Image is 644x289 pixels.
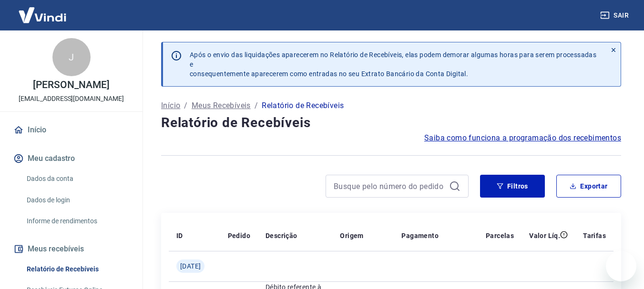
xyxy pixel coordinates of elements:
[11,120,131,140] a: Início
[11,0,73,30] img: Vindi
[606,251,636,281] iframe: Botão para abrir a janela de mensagens
[33,80,109,90] p: [PERSON_NAME]
[161,100,180,111] a: Início
[583,231,606,240] p: Tarifas
[556,175,621,198] button: Exportar
[161,113,621,132] h4: Relatório de Recebíveis
[340,231,363,240] p: Origem
[529,231,560,240] p: Valor Líq.
[598,7,633,24] button: Sair
[190,50,599,79] p: Após o envio das liquidações aparecerem no Relatório de Recebíveis, elas podem demorar algumas ho...
[486,231,514,240] p: Parcelas
[52,38,91,76] div: J
[180,261,201,271] span: [DATE]
[23,211,131,231] a: Informe de rendimentos
[480,175,545,198] button: Filtros
[11,239,131,259] button: Meus recebíveis
[184,100,187,111] p: /
[192,100,251,111] a: Meus Recebíveis
[334,179,445,193] input: Busque pelo número do pedido
[11,148,131,169] button: Meu cadastro
[23,190,131,210] a: Dados de login
[23,259,131,279] a: Relatório de Recebíveis
[228,231,250,240] p: Pedido
[19,94,124,104] p: [EMAIL_ADDRESS][DOMAIN_NAME]
[262,100,344,111] p: Relatório de Recebíveis
[23,169,131,189] a: Dados da conta
[401,231,439,240] p: Pagamento
[255,100,258,111] p: /
[176,231,183,240] p: ID
[424,132,621,144] a: Saiba como funciona a programação dos recebimentos
[266,231,297,240] p: Descrição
